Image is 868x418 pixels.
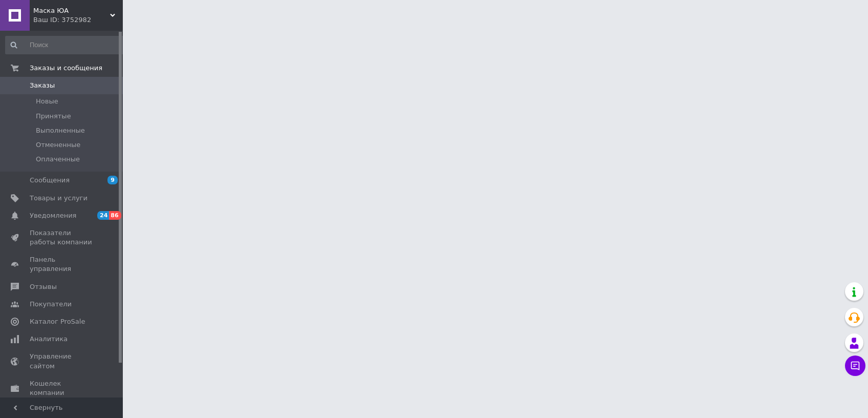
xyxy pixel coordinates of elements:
[109,211,121,220] span: 86
[30,352,95,370] span: Управление сайтом
[30,300,72,309] span: Покупатели
[5,36,127,54] input: Поиск
[36,97,58,106] span: Новые
[33,15,123,25] div: Ваш ID: 3752982
[33,6,110,15] span: Маска ЮА
[30,211,76,220] span: Уведомления
[30,228,95,247] span: Показатели работы компании
[30,176,70,185] span: Сообщения
[30,379,95,398] span: Кошелек компании
[97,211,109,220] span: 24
[30,282,57,291] span: Отзывы
[30,335,68,344] span: Аналитика
[30,194,88,203] span: Товары и услуги
[30,81,55,90] span: Заказы
[36,126,85,135] span: Выполненные
[845,356,865,376] button: Чат с покупателем
[36,155,80,164] span: Оплаченные
[30,64,102,73] span: Заказы и сообщения
[30,255,95,274] span: Панель управления
[30,317,85,326] span: Каталог ProSale
[36,140,80,150] span: Отмененные
[36,112,71,121] span: Принятые
[107,176,118,184] span: 9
